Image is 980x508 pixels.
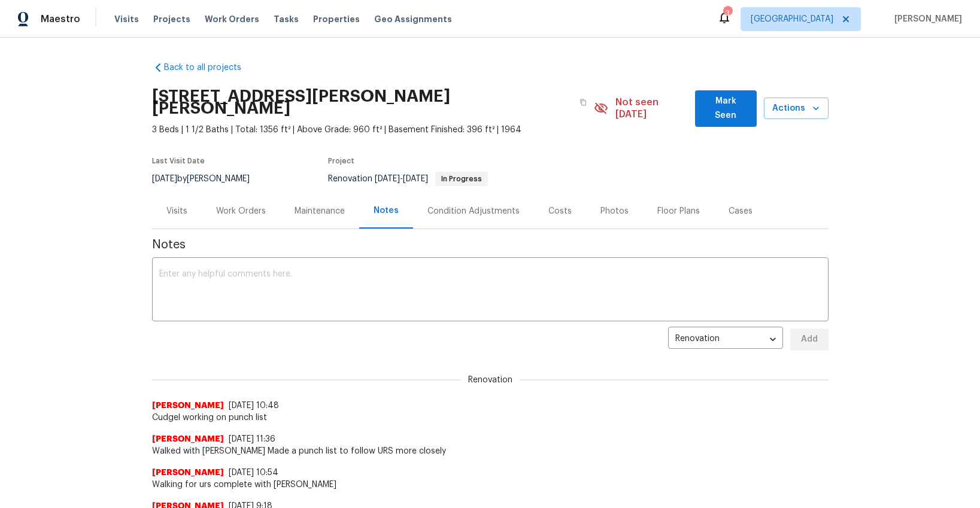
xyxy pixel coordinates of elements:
[328,157,354,165] span: Project
[152,445,829,457] span: Walked with [PERSON_NAME] Made a punch list to follow URS more closely
[374,13,452,25] span: Geo Assignments
[152,412,829,424] span: Cudgel working on punch list
[152,90,573,114] h2: [STREET_ADDRESS][PERSON_NAME][PERSON_NAME]
[375,175,400,183] span: [DATE]
[152,124,594,136] span: 3 Beds | 1 1/2 Baths | Total: 1356 ft² | Above Grade: 960 ft² | Basement Finished: 396 ft² | 1964
[152,239,829,251] span: Notes
[114,13,139,25] span: Visits
[890,13,962,25] span: [PERSON_NAME]
[152,433,224,445] span: [PERSON_NAME]
[374,205,399,217] div: Notes
[427,205,520,217] div: Condition Adjustments
[166,205,187,217] div: Visits
[152,62,267,74] a: Back to all projects
[152,157,205,165] span: Last Visit Date
[152,479,829,491] span: Walking for urs complete with [PERSON_NAME]
[403,175,428,183] span: [DATE]
[153,13,190,25] span: Projects
[229,435,275,443] span: [DATE] 11:36
[548,205,572,217] div: Costs
[152,400,224,412] span: [PERSON_NAME]
[205,13,259,25] span: Work Orders
[229,401,279,410] span: [DATE] 10:48
[751,13,833,25] span: [GEOGRAPHIC_DATA]
[572,92,594,113] button: Copy Address
[328,175,488,183] span: Renovation
[152,175,177,183] span: [DATE]
[615,96,688,120] span: Not seen [DATE]
[773,101,819,116] span: Actions
[274,15,299,23] span: Tasks
[152,467,224,479] span: [PERSON_NAME]
[461,374,520,386] span: Renovation
[313,13,360,25] span: Properties
[600,205,629,217] div: Photos
[723,7,732,19] div: 3
[705,94,747,123] span: Mark Seen
[695,90,757,127] button: Mark Seen
[764,98,829,120] button: Actions
[668,325,783,354] div: Renovation
[436,175,487,182] span: In Progress
[216,205,266,217] div: Work Orders
[152,172,264,186] div: by [PERSON_NAME]
[229,469,278,477] span: [DATE] 10:54
[729,205,753,217] div: Cases
[657,205,700,217] div: Floor Plans
[295,205,345,217] div: Maintenance
[41,13,80,25] span: Maestro
[375,175,428,183] span: -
